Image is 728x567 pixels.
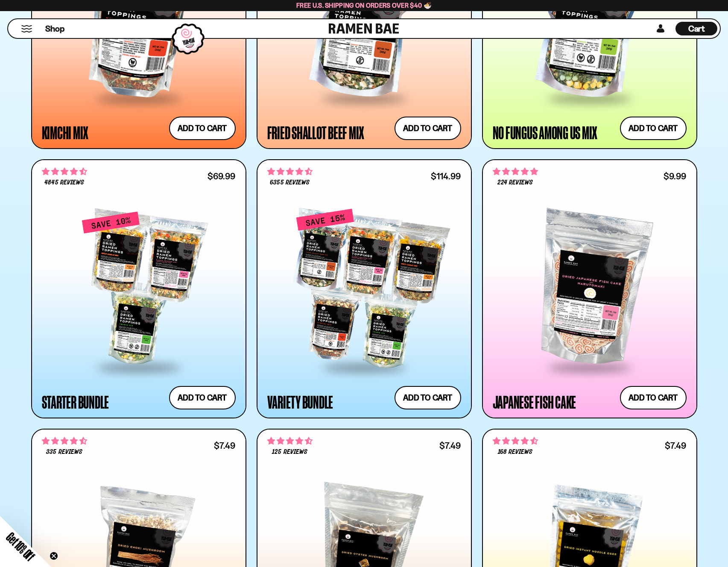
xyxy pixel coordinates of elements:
div: Starter Bundle [42,394,109,409]
div: Variety Bundle [267,394,333,409]
span: 4.63 stars [267,166,313,177]
span: 4845 reviews [44,179,84,186]
div: Fried Shallot Beef Mix [267,125,365,140]
div: $7.49 [665,441,686,450]
div: Japanese Fish Cake [493,394,576,409]
div: $69.99 [208,172,235,180]
span: Free U.S. Shipping on Orders over $40 🍜 [296,1,432,9]
a: 4.63 stars 6355 reviews $114.99 Variety Bundle Add to cart [257,159,472,418]
span: 168 reviews [498,449,532,456]
div: $114.99 [431,172,461,180]
div: $7.49 [439,441,461,450]
span: 4.68 stars [267,435,313,447]
span: 4.76 stars [493,166,538,177]
span: 6355 reviews [270,179,309,186]
span: 4.73 stars [493,435,538,447]
a: 4.76 stars 224 reviews $9.99 Japanese Fish Cake Add to cart [482,159,697,418]
a: 4.71 stars 4845 reviews $69.99 Starter Bundle Add to cart [31,159,246,418]
span: Shop [45,23,64,35]
button: Add to cart [620,117,687,140]
button: Add to cart [169,117,236,140]
div: Kimchi Mix [42,125,89,140]
div: $9.99 [664,172,686,180]
span: 4.71 stars [42,166,87,177]
span: 125 reviews [272,449,307,456]
button: Add to cart [169,386,236,409]
a: Shop [45,22,64,35]
span: 335 reviews [46,449,82,456]
button: Mobile Menu Trigger [21,25,32,32]
button: Add to cart [395,386,461,409]
span: 4.53 stars [42,435,87,447]
button: Add to cart [620,386,687,409]
div: No Fungus Among Us Mix [493,125,598,140]
span: 224 reviews [497,179,533,186]
div: Cart [675,19,717,38]
button: Add to cart [395,117,461,140]
span: Cart [688,23,705,34]
button: Close teaser [50,552,58,560]
span: Get 10% Off [4,530,37,563]
div: $7.49 [214,441,235,450]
